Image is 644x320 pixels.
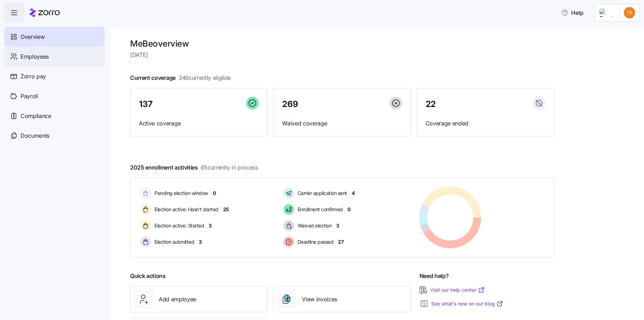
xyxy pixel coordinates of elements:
span: Carrier application sent [295,190,347,197]
a: Employees [4,47,105,66]
span: 349 currently eligible [178,73,231,82]
span: 0 [347,206,351,213]
span: Compliance [21,112,51,120]
button: Help [556,6,589,20]
span: Need help? [420,272,449,280]
span: 3 [336,222,339,229]
a: Overview [4,27,105,47]
span: 0 [213,190,216,197]
span: Election active: Hasn't started [152,206,218,213]
span: 4 [352,190,355,197]
a: Compliance [4,106,105,126]
a: Payroll [4,86,105,106]
span: 137 [139,100,153,108]
span: Zorro pay [21,72,46,81]
span: 2025 enrollment activities [130,163,258,172]
span: 27 [338,238,344,245]
span: Current coverage [130,73,231,82]
a: Documents [4,126,105,146]
span: 22 [426,100,436,108]
span: Enrollment confirmed [295,206,343,213]
span: Overview [21,32,45,41]
span: View invoices [302,295,337,304]
span: 3 [209,222,212,229]
span: Quick actions [130,272,166,280]
span: 269 [282,100,298,108]
a: Zorro pay [4,66,105,86]
span: Coverage ended [426,119,545,128]
span: Payroll [21,92,38,101]
span: Waived election [295,222,332,229]
img: 9f08772f748d173b6a631cba1b0c6066 [624,7,635,18]
span: Documents [21,131,49,140]
span: 3 [199,238,202,245]
span: Election submitted [152,238,194,245]
span: Help [561,8,584,17]
a: Visit our help center [430,286,485,294]
h1: MeBe overview [130,38,554,49]
span: [DATE] [130,51,554,59]
span: 25 [223,206,229,213]
span: Waived coverage [282,119,402,128]
span: Pending election window [152,190,208,197]
span: 65 currently in process [201,163,258,172]
a: See what’s new on our blog [431,300,503,307]
span: Deadline passed [295,238,334,245]
span: Election active: Started [152,222,204,229]
img: Employer logo [599,8,614,17]
span: Add employee [159,295,196,304]
span: Active coverage [139,119,259,128]
span: Employees [21,52,49,61]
